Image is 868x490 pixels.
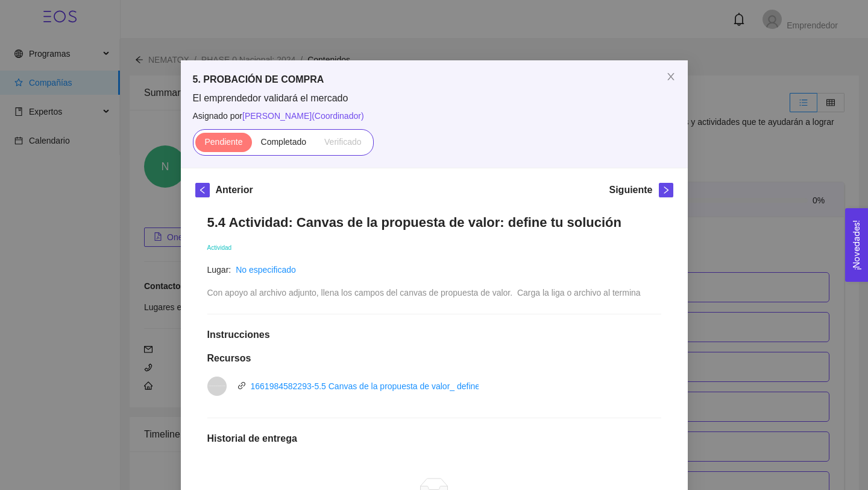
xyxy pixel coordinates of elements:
[324,137,361,147] span: Verificado
[208,385,225,386] span: vnd.openxmlformats-officedocument.presentationml.presentation
[237,381,246,390] span: link
[261,137,307,147] span: Completado
[196,186,209,194] span: left
[236,265,296,275] a: No especificado
[207,288,641,297] span: Con apoyo al archivo adjunto, llena los campos del canvas de propuesta de valor. Carga la liga o ...
[845,208,868,282] button: Open Feedback Widget
[251,381,541,391] a: 1661984582293-5.5 Canvas de la propuesta de valor_ define tu solución.pptx
[195,183,210,197] button: left
[193,72,676,87] h5: 5. PROBACIÓN DE COMPRA
[659,183,673,197] button: right
[609,183,652,197] h5: Siguiente
[242,111,364,121] span: [PERSON_NAME] ( Coordinador )
[654,60,688,94] button: Close
[659,186,673,194] span: right
[207,263,231,276] article: Lugar:
[204,137,242,147] span: Pendiente
[193,109,676,122] span: Asignado por
[207,352,661,364] h1: Recursos
[216,183,253,197] h5: Anterior
[207,329,661,341] h1: Instrucciones
[207,433,661,445] h1: Historial de entrega
[193,92,676,105] span: El emprendedor validará el mercado
[207,244,232,251] span: Actividad
[666,72,676,81] span: close
[207,214,661,231] h1: 5.4 Actividad: Canvas de la propuesta de valor: define tu solución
